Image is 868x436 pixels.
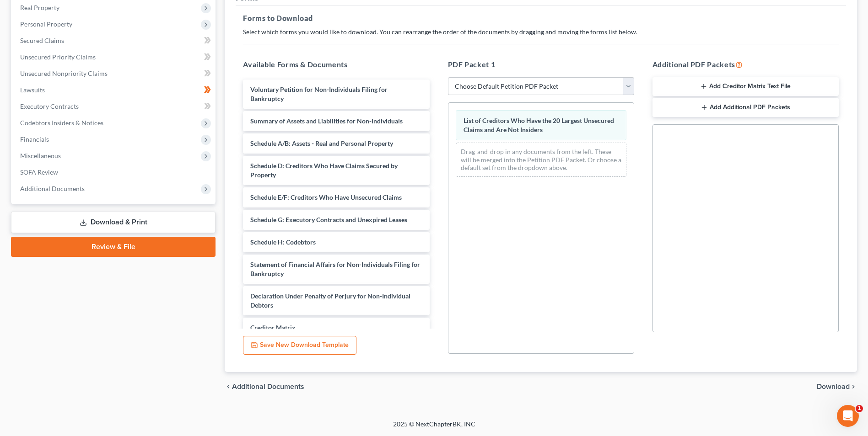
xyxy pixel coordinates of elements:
[13,98,216,115] a: Executory Contracts
[20,168,58,176] span: SOFA Review
[13,164,216,181] a: SOFA Review
[250,139,393,147] span: Schedule A/B: Assets - Real and Personal Property
[456,143,626,177] div: Drag-and-drop in any documents from the left. These will be merged into the Petition PDF Packet. ...
[20,102,79,110] span: Executory Contracts
[250,117,403,125] span: Summary of Assets and Liabilities for Non-Individuals
[13,82,216,98] a: Lawsuits
[250,324,296,331] span: Creditor Matrix
[250,85,388,102] span: Voluntary Petition for Non-Individuals Filing for Bankruptcy
[243,27,839,37] p: Select which forms you would like to download. You can rearrange the order of the documents by dr...
[20,4,59,11] span: Real Property
[250,162,398,179] span: Schedule D: Creditors Who Have Claims Secured by Property
[817,383,857,390] button: Download chevron_right
[250,216,407,223] span: Schedule G: Executory Contracts and Unexpired Leases
[13,32,216,49] a: Secured Claims
[20,119,103,127] span: Codebtors Insiders & Notices
[20,20,72,28] span: Personal Property
[225,383,304,390] a: chevron_left Additional Documents
[464,117,614,133] span: List of Creditors Who Have the 20 Largest Unsecured Claims and Are Not Insiders
[20,86,45,94] span: Lawsuits
[225,383,232,390] i: chevron_left
[20,69,108,77] span: Unsecured Nonpriority Claims
[11,237,216,257] a: Review & File
[652,98,839,117] button: Add Additional PDF Packets
[20,185,85,192] span: Additional Documents
[448,59,634,70] h5: PDF Packet 1
[250,193,402,201] span: Schedule E/F: Creditors Who Have Unsecured Claims
[850,383,857,390] i: chevron_right
[13,49,216,65] a: Unsecured Priority Claims
[243,336,356,355] button: Save New Download Template
[20,152,61,160] span: Miscellaneous
[20,53,96,61] span: Unsecured Priority Claims
[856,405,863,412] span: 1
[13,65,216,82] a: Unsecured Nonpriority Claims
[232,383,304,390] span: Additional Documents
[20,37,64,44] span: Secured Claims
[837,405,859,427] iframe: Intercom live chat
[243,59,429,70] h5: Available Forms & Documents
[250,261,420,277] span: Statement of Financial Affairs for Non-Individuals Filing for Bankruptcy
[173,420,695,436] div: 2025 © NextChapterBK, INC
[250,292,410,309] span: Declaration Under Penalty of Perjury for Non-Individual Debtors
[20,135,49,143] span: Financials
[652,59,839,70] h5: Additional PDF Packets
[250,238,316,246] span: Schedule H: Codebtors
[243,13,839,24] h5: Forms to Download
[817,383,850,390] span: Download
[652,77,839,96] button: Add Creditor Matrix Text File
[11,212,216,233] a: Download & Print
